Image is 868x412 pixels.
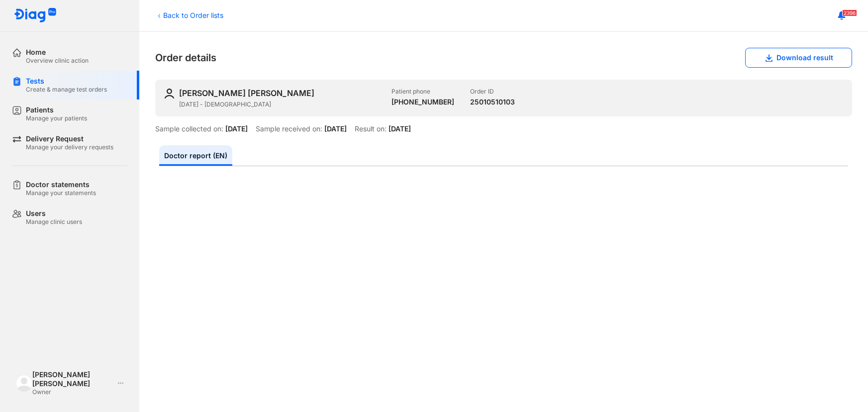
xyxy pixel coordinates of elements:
[155,124,223,133] div: Sample collected on:
[32,388,114,396] div: Owner
[155,10,223,20] div: Back to Order lists
[391,98,454,106] div: [PHONE_NUMBER]
[155,48,852,68] div: Order details
[26,86,107,94] div: Create & manage test orders
[159,145,232,166] a: Doctor report (EN)
[26,105,87,114] div: Patients
[26,209,82,218] div: Users
[470,98,515,106] div: 25010510103
[355,124,386,133] div: Result on:
[163,88,175,100] img: user-icon
[324,124,347,133] div: [DATE]
[179,101,384,108] div: [DATE] - [DEMOGRAPHIC_DATA]
[745,48,852,68] button: Download result
[26,189,96,197] div: Manage your statements
[26,77,107,86] div: Tests
[842,9,857,16] span: 2396
[26,57,89,65] div: Overview clinic action
[16,375,32,391] img: logo
[26,114,87,122] div: Manage your patients
[26,143,113,151] div: Manage your delivery requests
[26,134,113,143] div: Delivery Request
[225,124,248,133] div: [DATE]
[256,124,322,133] div: Sample received on:
[179,88,314,99] div: [PERSON_NAME] [PERSON_NAME]
[26,48,89,57] div: Home
[26,218,82,226] div: Manage clinic users
[32,370,114,388] div: [PERSON_NAME] [PERSON_NAME]
[388,124,411,133] div: [DATE]
[26,180,96,189] div: Doctor statements
[14,8,57,23] img: logo
[470,88,515,96] div: Order ID
[391,88,454,96] div: Patient phone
